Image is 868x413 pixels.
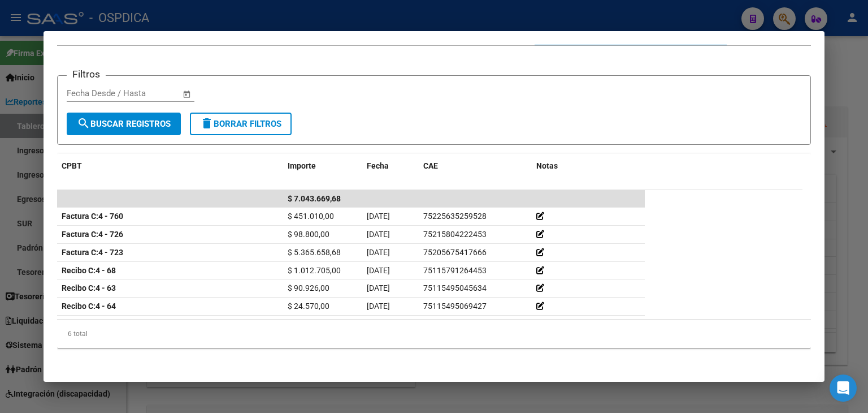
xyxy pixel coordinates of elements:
[62,266,96,275] span: Recibo C:
[57,320,811,348] div: 6 total
[288,212,334,221] span: $ 451.010,00
[423,230,487,239] span: 75215804222453
[423,161,438,170] span: CAE
[419,154,532,178] datatable-header-cell: CAE
[536,161,558,170] span: Notas
[367,212,390,221] span: [DATE]
[67,113,181,135] button: Buscar Registros
[423,212,487,221] span: 75225635259528
[77,117,90,130] mat-icon: search
[830,375,857,402] div: Open Intercom Messenger
[288,302,329,311] span: $ 24.570,00
[288,283,329,292] span: $ 90.926,00
[200,117,214,130] mat-icon: delete
[532,154,645,178] datatable-header-cell: Notas
[67,88,112,98] input: Fecha inicio
[423,248,487,257] span: 75205675417666
[77,119,171,129] span: Buscar Registros
[200,119,281,129] span: Borrar Filtros
[367,302,390,311] span: [DATE]
[62,248,98,257] span: Factura C:
[62,212,98,221] span: Factura C:
[62,302,116,311] strong: 4 - 64
[62,161,82,170] span: CPBT
[288,194,341,203] span: $ 7.043.669,68
[423,266,487,275] span: 75115791264453
[367,266,390,275] span: [DATE]
[62,230,123,239] strong: 4 - 726
[62,283,96,292] span: Recibo C:
[362,154,419,178] datatable-header-cell: Fecha
[288,161,316,170] span: Importe
[62,283,116,292] strong: 4 - 63
[367,161,389,170] span: Fecha
[67,67,106,81] h3: Filtros
[367,283,390,292] span: [DATE]
[367,248,390,257] span: [DATE]
[62,266,116,275] strong: 4 - 68
[288,248,341,257] span: $ 5.365.658,68
[62,230,98,239] span: Factura C:
[62,302,96,311] span: Recibo C:
[283,154,362,178] datatable-header-cell: Importe
[367,230,390,239] span: [DATE]
[62,212,123,221] strong: 4 - 760
[423,302,487,311] span: 75115495069427
[57,154,283,178] datatable-header-cell: CPBT
[123,88,177,98] input: Fecha fin
[180,88,193,101] button: Open calendar
[423,283,487,292] span: 75115495045634
[62,248,123,257] strong: 4 - 723
[288,266,341,275] span: $ 1.012.705,00
[288,230,329,239] span: $ 98.800,00
[190,113,292,135] button: Borrar Filtros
